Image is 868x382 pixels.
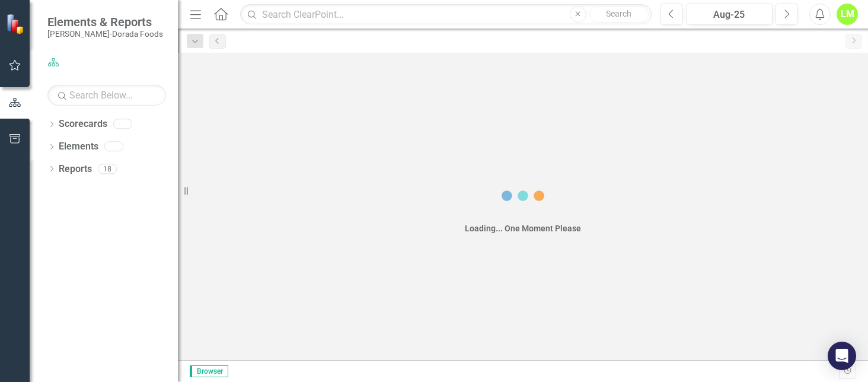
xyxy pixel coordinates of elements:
[686,4,773,25] button: Aug-25
[47,29,163,39] small: [PERSON_NAME]-Dorada Foods
[59,140,98,154] a: Elements
[47,15,163,29] span: Elements & Reports
[47,85,166,106] input: Search Below...
[828,342,856,370] div: Open Intercom Messenger
[59,163,92,176] a: Reports
[837,4,858,25] button: LM
[98,164,117,174] div: 18
[190,365,228,377] span: Browser
[606,9,631,18] span: Search
[589,6,649,23] button: Search
[690,8,768,22] div: Aug-25
[6,13,27,34] img: ClearPoint Strategy
[59,117,107,131] a: Scorecards
[240,4,652,25] input: Search ClearPoint...
[465,222,581,234] div: Loading... One Moment Please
